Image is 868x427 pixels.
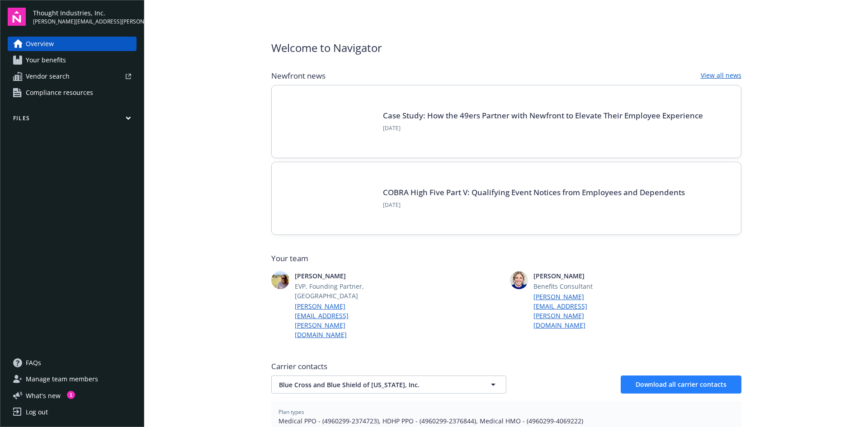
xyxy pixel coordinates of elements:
[533,271,622,281] span: [PERSON_NAME]
[295,301,383,339] a: [PERSON_NAME][EMAIL_ADDRESS][PERSON_NAME][DOMAIN_NAME]
[26,391,61,400] span: What ' s new
[510,271,528,289] img: photo
[295,282,383,300] span: EVP, Founding Partner, [GEOGRAPHIC_DATA]
[26,53,66,67] span: Your benefits
[26,69,70,84] span: Vendor search
[26,85,93,100] span: Compliance resources
[26,37,54,51] span: Overview
[636,380,726,389] span: Download all carrier contacts
[278,416,734,426] span: Medical PPO - (4960299-2374723), HDHP PPO - (4960299-2376844), Medical HMO - (4960299-4069222)
[271,271,289,289] img: photo
[8,37,137,51] a: Overview
[33,8,137,26] button: Thought Industries, Inc.[PERSON_NAME][EMAIL_ADDRESS][PERSON_NAME][DOMAIN_NAME]
[533,292,622,330] a: [PERSON_NAME][EMAIL_ADDRESS][PERSON_NAME][DOMAIN_NAME]
[8,53,137,67] a: Your benefits
[383,124,703,132] span: [DATE]
[621,375,741,394] button: Download all carrier contacts
[33,18,137,26] span: [PERSON_NAME][EMAIL_ADDRESS][PERSON_NAME][DOMAIN_NAME]
[8,356,137,370] a: FAQs
[67,391,75,399] div: 1
[383,110,703,121] a: Case Study: How the 49ers Partner with Newfront to Elevate Their Employee Experience
[295,271,383,281] span: [PERSON_NAME]
[271,375,506,394] button: Blue Cross and Blue Shield of [US_STATE], Inc.
[8,8,26,26] img: navigator-logo.svg
[286,177,372,220] img: BLOG-Card Image - Compliance - COBRA High Five Pt 5 - 09-11-25.jpg
[533,282,622,291] span: Benefits Consultant
[8,372,137,386] a: Manage team members
[701,70,741,81] a: View all news
[383,201,685,209] span: [DATE]
[278,408,734,416] span: Plan types
[383,187,685,197] a: COBRA High Five Part V: Qualifying Event Notices from Employees and Dependents
[8,69,137,84] a: Vendor search
[286,100,372,143] img: Card Image - INSIGHTS copy.png
[271,70,325,81] span: Newfront news
[271,40,382,56] span: Welcome to Navigator
[26,405,48,419] div: Log out
[33,8,137,18] span: Thought Industries, Inc.
[8,391,75,400] button: What's new1
[26,372,98,386] span: Manage team members
[8,114,137,126] button: Files
[279,380,467,389] span: Blue Cross and Blue Shield of [US_STATE], Inc.
[271,361,741,372] span: Carrier contacts
[271,253,741,264] span: Your team
[26,356,41,370] span: FAQs
[8,85,137,100] a: Compliance resources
